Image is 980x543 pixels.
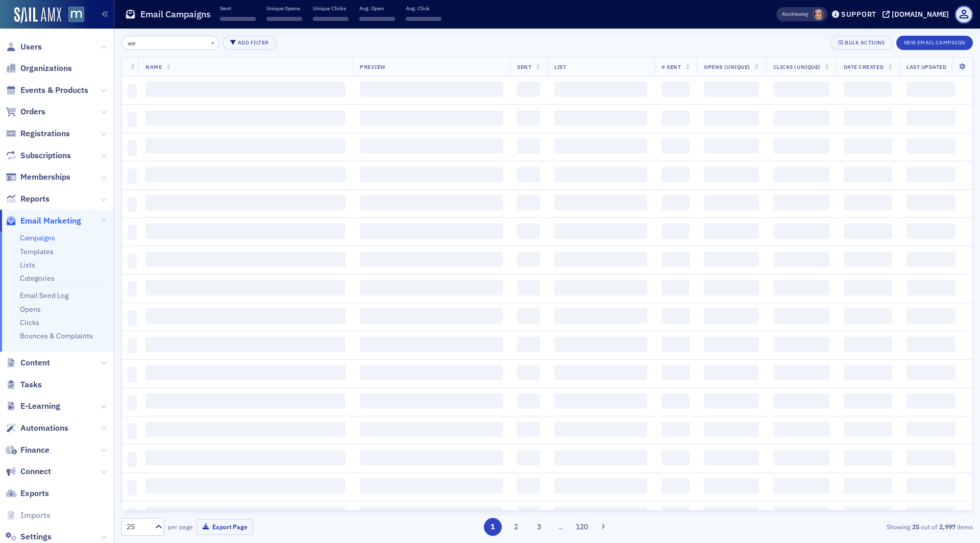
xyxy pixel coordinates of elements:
[844,478,892,493] span: ‌
[773,308,829,324] span: ‌
[844,110,892,126] span: ‌
[773,110,829,126] span: ‌
[20,171,70,183] span: Memberships
[6,510,51,521] a: Imports
[554,507,647,522] span: ‌
[145,252,346,267] span: ‌
[830,36,892,50] button: Bulk Actions
[844,308,892,324] span: ‌
[20,128,70,139] span: Registrations
[6,106,45,117] a: Orders
[20,357,50,368] span: Content
[517,252,540,267] span: ‌
[128,338,137,354] span: ‌
[554,308,647,324] span: ‌
[845,40,885,45] div: Bulk Actions
[517,280,540,295] span: ‌
[704,138,758,154] span: ‌
[128,310,137,326] span: ‌
[896,36,973,50] button: New Email Campaign
[554,337,647,352] span: ‌
[360,224,503,239] span: ‌
[360,280,503,295] span: ‌
[773,167,829,182] span: ‌
[360,167,503,182] span: ‌
[554,450,647,465] span: ‌
[844,422,892,437] span: ‌
[517,82,540,97] span: ‌
[20,445,50,456] span: Finance
[360,63,386,70] span: Preview
[844,63,884,70] span: Date Created
[145,82,346,97] span: ‌
[773,450,829,465] span: ‌
[906,365,955,380] span: ‌
[128,197,137,212] span: ‌
[704,280,758,295] span: ‌
[517,422,540,437] span: ‌
[6,171,70,183] a: Memberships
[906,308,955,324] span: ‌
[20,41,42,53] span: Users
[554,280,647,295] span: ‌
[813,9,824,20] span: Katie Foo
[360,365,503,380] span: ‌
[844,138,892,154] span: ‌
[128,367,137,382] span: ‌
[360,422,503,437] span: ‌
[844,167,892,182] span: ‌
[661,337,690,352] span: ‌
[20,260,35,269] a: Lists
[145,450,346,465] span: ‌
[704,82,758,97] span: ‌
[360,478,503,493] span: ‌
[220,5,256,12] p: Sent
[20,331,93,340] a: Bounces & Complaints
[223,36,277,50] button: Add Filter
[906,337,955,352] span: ‌
[145,63,162,70] span: Name
[6,379,42,390] a: Tasks
[20,379,42,390] span: Tasks
[517,478,540,493] span: ‌
[661,63,681,70] span: # Sent
[6,423,68,434] a: Automations
[704,450,758,465] span: ‌
[906,393,955,409] span: ‌
[20,291,68,300] a: Email Send Log
[517,138,540,154] span: ‌
[704,507,758,522] span: ‌
[517,450,540,465] span: ‌
[704,110,758,126] span: ‌
[145,337,346,352] span: ‌
[128,508,137,524] span: ‌
[145,365,346,380] span: ‌
[704,422,758,437] span: ‌
[20,466,51,477] span: Connect
[661,110,690,126] span: ‌
[6,488,49,499] a: Exports
[20,423,68,434] span: Automations
[704,337,758,352] span: ‌
[20,233,55,242] a: Campaigns
[145,195,346,210] span: ‌
[844,450,892,465] span: ‌
[844,224,892,239] span: ‌
[20,488,49,499] span: Exports
[360,82,503,97] span: ‌
[844,82,892,97] span: ‌
[20,247,54,256] a: Templates
[20,531,52,542] span: Settings
[359,17,395,21] span: ‌
[554,82,647,97] span: ‌
[661,252,690,267] span: ‌
[661,365,690,380] span: ‌
[517,337,540,352] span: ‌
[704,195,758,210] span: ‌
[6,531,52,542] a: Settings
[906,82,955,97] span: ‌
[704,252,758,267] span: ‌
[773,337,829,352] span: ‌
[20,401,60,412] span: E-Learning
[517,507,540,522] span: ‌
